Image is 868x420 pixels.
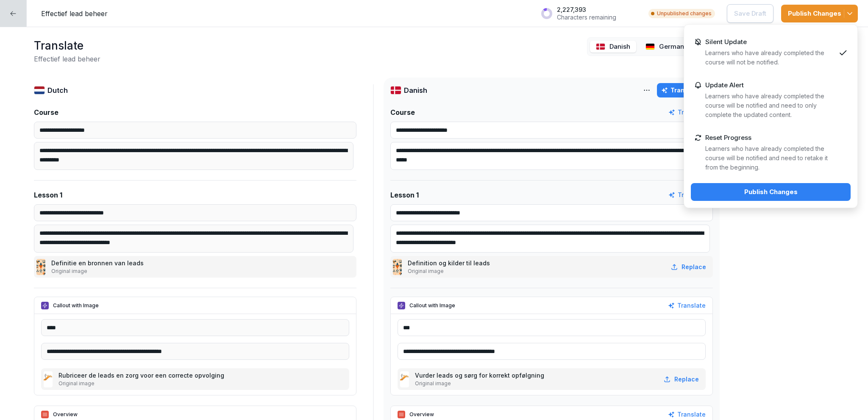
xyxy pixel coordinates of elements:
p: Rubriceer de leads en zorg voor een correcte opvolging [58,371,226,380]
p: Vurder leads og sørg for korrekt opfølgning [415,371,546,380]
p: Danish [609,42,630,52]
p: Lesson 1 [390,190,419,200]
button: Translate [668,108,706,117]
p: Course [390,107,415,117]
p: Characters remaining [557,14,616,21]
button: Publish Changes [691,183,851,201]
p: Overview [53,411,78,418]
p: Unpublished changes [657,10,712,17]
img: x8p1cpnehv3arvu3tgnye2sx.png [400,371,409,387]
p: 2,227,393 [557,6,616,14]
p: Effectief lead beheer [41,8,108,19]
img: x8p1cpnehv3arvu3tgnye2sx.png [44,371,53,387]
p: Course [34,107,58,117]
p: Danish [404,85,427,95]
p: Callout with Image [409,302,455,309]
img: dk.svg [390,86,401,95]
button: Save Draft [727,4,773,23]
img: de.svg [645,43,655,50]
p: Replace [682,262,706,271]
p: Overview [409,411,434,418]
p: Update Alert [705,81,744,89]
p: Definition og kilder til leads [408,259,492,267]
button: Publish Changes [781,5,858,22]
p: Original image [415,380,546,387]
p: Callout with Image [53,302,99,309]
p: Learners who have already completed the course will not be notified. [705,48,835,67]
p: Learners who have already completed the course will be notified and need to retake it from the be... [705,144,835,172]
button: Translate [668,190,706,200]
img: nl.svg [34,86,45,95]
p: Original image [58,380,226,387]
p: Save Draft [734,9,766,18]
button: 2,227,393Characters remaining [537,3,641,24]
p: Original image [51,267,145,275]
p: Original image [408,267,492,275]
p: German [659,42,684,52]
p: Silent Update [705,38,747,46]
img: o9clk9cx173plu6m46aoen4x.png [36,259,45,275]
div: Publish Changes [698,187,844,197]
div: Translate all [661,86,709,95]
h2: Effectief lead beheer [34,54,100,64]
div: Publish Changes [788,9,851,18]
img: o9clk9cx173plu6m46aoen4x.png [393,259,402,275]
button: Translate [668,301,706,310]
button: Translate [668,410,706,419]
p: Lesson 1 [34,190,62,200]
button: Translate all [657,83,713,97]
h1: Translate [34,37,100,54]
p: Learners who have already completed the course will be notified and need to only complete the upd... [705,92,835,120]
p: Definitie en bronnen van leads [51,259,145,267]
img: dk.svg [596,43,605,50]
p: Reset Progress [705,134,751,142]
p: Replace [674,375,699,384]
p: Dutch [47,85,68,95]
